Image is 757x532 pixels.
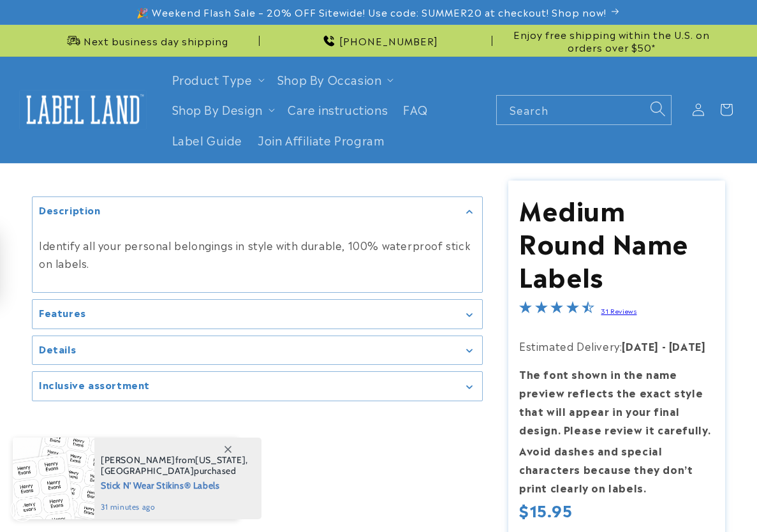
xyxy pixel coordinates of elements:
span: $15.95 [519,500,573,520]
div: Announcement [497,25,725,56]
a: Join Affiliate Program [250,125,392,155]
summary: Shop By Design [165,94,280,124]
span: [US_STATE] [195,454,246,466]
h2: Description [39,203,101,216]
summary: Details [33,336,482,365]
a: Label Guide [165,125,251,155]
a: Care instructions [280,94,395,124]
span: [PHONE_NUMBER] [339,34,438,47]
span: Enjoy free shipping within the U.S. on orders over $50* [497,28,725,53]
a: Label Land [15,85,152,134]
span: Stick N' Wear Stikins® Labels [101,477,248,492]
summary: Shop By Occasion [270,64,399,94]
a: Shop By Design [172,101,263,117]
summary: Inclusive assortment [33,372,482,401]
button: Search [643,95,672,123]
h2: Details [39,343,76,355]
p: Identify all your personal belongings in style with durable, 100% waterproof stick on labels. [39,236,476,273]
a: FAQ [395,94,436,124]
span: [GEOGRAPHIC_DATA] [101,465,194,477]
span: Shop By Occasion [277,72,382,87]
span: 31 minutes ago [101,501,248,513]
h2: Inclusive assortment [39,378,150,391]
strong: [DATE] [622,338,659,353]
img: Label Land [19,90,147,129]
span: Join Affiliate Program [258,133,385,147]
summary: Product Type [165,64,270,94]
span: from , purchased [101,455,248,477]
media-gallery: Gallery Viewer [32,196,483,401]
h1: Medium Round Name Labels [519,192,714,292]
span: 4.4-star overall rating [519,302,594,318]
span: [PERSON_NAME] [101,454,175,466]
h2: Features [39,306,86,319]
span: Next business day shipping [84,34,228,47]
div: Announcement [32,25,260,56]
div: Announcement [265,25,492,56]
p: Estimated Delivery: [519,337,714,355]
strong: The font shown in the name preview reflects the exact style that will appear in your final design... [519,366,711,436]
span: 🎉 Weekend Flash Sale – 20% OFF Sitewide! Use code: SUMMER20 at checkout! Shop now! [136,6,606,18]
strong: [DATE] [669,338,706,353]
strong: - [662,338,666,353]
strong: Avoid dashes and special characters because they don’t print clearly on labels. [519,443,693,495]
a: 31 Reviews [601,306,636,315]
a: Product Type [172,71,253,87]
summary: Description [33,197,482,226]
span: Label Guide [172,133,243,147]
span: Care instructions [288,102,388,117]
summary: Features [33,300,482,329]
span: FAQ [403,102,428,117]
